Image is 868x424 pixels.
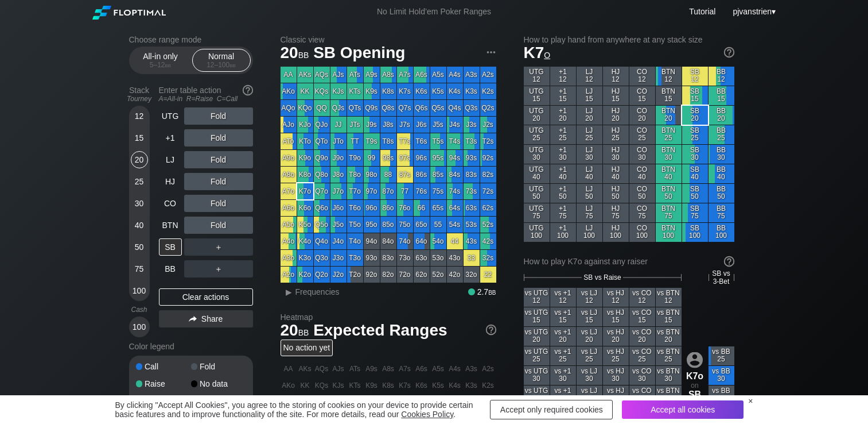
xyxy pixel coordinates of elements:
div: A6o [281,200,297,216]
div: BTN 100 [656,223,682,242]
div: J5s [430,117,446,133]
div: K4o [297,233,313,249]
div: Tourney [124,95,154,103]
div: BTN 30 [656,145,682,164]
div: 76s [414,183,430,199]
div: Fold [184,173,253,190]
div: K7s [397,83,413,99]
div: 74o [397,233,413,249]
div: SB 25 [682,125,708,144]
div: 54o [430,233,446,249]
div: No data [191,380,246,388]
div: A2o [281,267,297,283]
div: J8s [380,117,396,133]
div: J9o [330,150,347,166]
div: 74s [447,183,463,199]
div: HJ 15 [603,86,629,105]
div: BB 75 [709,203,734,222]
span: o [544,48,550,60]
div: ATo [281,133,297,149]
div: J4o [330,233,347,249]
div: Q9s [364,100,380,116]
div: Q6s [414,100,430,116]
div: BB 30 [709,145,734,164]
div: HJ [159,173,182,190]
div: KQo [297,100,313,116]
div: 95s [430,150,446,166]
div: +1 12 [550,67,576,86]
div: T2s [480,133,496,149]
div: 63s [464,200,480,216]
div: UTG [159,107,182,125]
div: KK [297,83,313,99]
div: Fold [191,363,246,371]
div: +1 30 [550,145,576,164]
div: 25 [131,173,148,190]
div: SB 75 [682,203,708,222]
div: QTo [314,133,330,149]
div: BB 40 [709,164,734,183]
div: 97o [364,183,380,199]
div: AKo [281,83,297,99]
div: AA [281,67,297,83]
div: SB 20 [682,106,708,125]
div: J8o [330,167,347,183]
div: LJ 50 [577,184,602,203]
div: 75s [430,183,446,199]
div: CO 40 [629,164,655,183]
div: BB [159,260,182,277]
img: help.32db89a4.svg [485,323,497,336]
div: BB 15 [709,86,734,105]
div: T8o [347,167,363,183]
div: 53s [464,217,480,233]
div: AJs [330,67,347,83]
div: CO 30 [629,145,655,164]
span: K7 [524,44,551,61]
img: help.32db89a4.svg [723,46,735,59]
div: CO [159,195,182,212]
div: +1 20 [550,106,576,125]
div: KTo [297,133,313,149]
div: 5 – 12 [137,61,185,69]
div: 30 [131,195,148,212]
div: Q3o [314,250,330,266]
div: SB 40 [682,164,708,183]
div: Raise [136,380,191,388]
div: 54s [447,217,463,233]
div: UTG 12 [524,67,550,86]
div: BB 20 [709,106,734,125]
div: 44 [447,233,463,249]
div: 43s [464,233,480,249]
div: J7s [397,117,413,133]
div: QJs [330,100,347,116]
div: T7s [397,133,413,149]
img: help.32db89a4.svg [242,84,254,97]
div: 94s [447,150,463,166]
div: 86s [414,167,430,183]
div: Q2s [480,100,496,116]
div: A3s [464,67,480,83]
div: J9s [364,117,380,133]
div: 65o [414,217,430,233]
div: 97s [397,150,413,166]
div: No Limit Hold’em Poker Ranges [360,7,508,19]
div: K3s [464,83,480,99]
div: K8o [297,167,313,183]
div: UTG 100 [524,223,550,242]
div: LJ [159,151,182,168]
div: 93o [364,250,380,266]
div: LJ 30 [577,145,602,164]
div: Q5o [314,217,330,233]
div: K9o [297,150,313,166]
div: Fold [184,107,253,125]
div: TT [347,133,363,149]
div: T6o [347,200,363,216]
div: K9s [364,83,380,99]
div: 20 [131,151,148,168]
div: 15 [131,129,148,147]
div: AQo [281,100,297,116]
div: CO 50 [629,184,655,203]
div: LJ 15 [577,86,602,105]
div: K2s [480,83,496,99]
div: BB 25 [709,125,734,144]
